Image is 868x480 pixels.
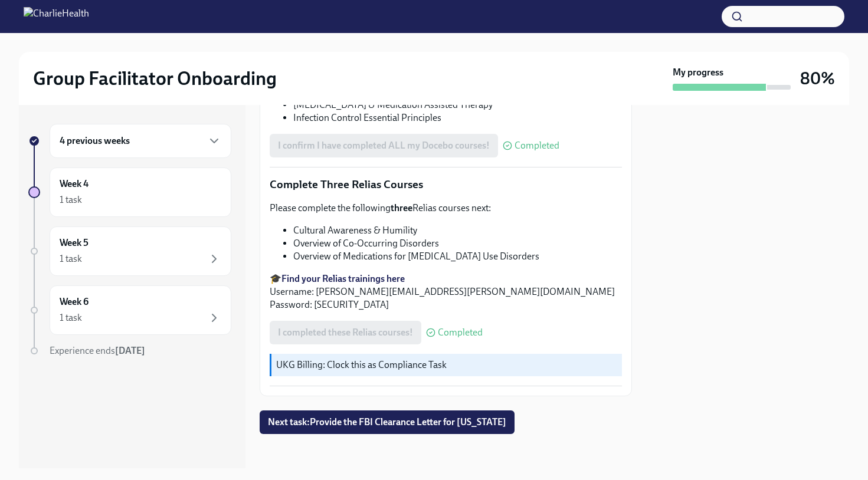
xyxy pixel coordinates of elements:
[60,134,130,147] h6: 4 previous weeks
[50,124,231,158] div: 4 previous weeks
[28,285,231,335] a: Week 61 task
[60,252,82,265] div: 1 task
[270,202,622,215] p: Please complete the following Relias courses next:
[515,141,559,150] span: Completed
[268,416,506,428] span: Next task : Provide the FBI Clearance Letter for [US_STATE]
[293,111,622,124] li: Infection Control Essential Principles
[60,236,89,249] h6: Week 5
[28,167,231,217] a: Week 41 task
[293,98,622,111] li: [MEDICAL_DATA] & Medication Assisted Therapy
[293,250,622,263] li: Overview of Medications for [MEDICAL_DATA] Use Disorders
[673,66,723,79] strong: My progress
[60,193,82,206] div: 1 task
[800,68,835,89] h3: 80%
[293,224,622,237] li: Cultural Awareness & Humility
[281,273,405,284] a: Find your Relias trainings here
[60,311,82,324] div: 1 task
[115,345,145,356] strong: [DATE]
[270,272,622,311] p: 🎓 Username: [PERSON_NAME][EMAIL_ADDRESS][PERSON_NAME][DOMAIN_NAME] Password: [SECURITY_DATA]
[28,226,231,276] a: Week 51 task
[391,202,412,213] strong: three
[293,237,622,250] li: Overview of Co-Occurring Disorders
[60,177,89,190] h6: Week 4
[33,67,277,90] h2: Group Facilitator Onboarding
[260,410,515,434] button: Next task:Provide the FBI Clearance Letter for [US_STATE]
[276,359,617,371] p: UKG Billing: Clock this as Compliance Task
[60,295,89,308] h6: Week 6
[438,328,483,337] span: Completed
[50,345,145,356] span: Experience ends
[270,177,622,192] p: Complete Three Relias Courses
[24,7,89,26] img: CharlieHealth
